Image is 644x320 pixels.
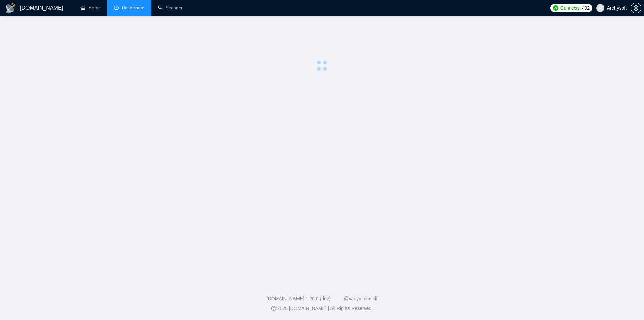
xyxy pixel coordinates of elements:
span: setting [631,5,641,11]
img: upwork-logo.png [553,5,558,11]
a: [DOMAIN_NAME] 1.26.0 (dev) [267,296,331,301]
a: @vadymhimself [344,296,377,301]
span: dashboard [114,5,119,10]
a: setting [631,5,641,11]
span: Dashboard [122,5,145,11]
span: user [598,6,603,10]
span: Connects: [560,4,581,12]
span: 492 [582,4,589,12]
a: homeHome [80,5,101,11]
img: logo [5,3,16,14]
a: searchScanner [158,5,183,11]
span: copyright [271,306,276,311]
button: setting [631,3,641,13]
div: 2025 [DOMAIN_NAME] | All Rights Reserved. [5,305,639,312]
